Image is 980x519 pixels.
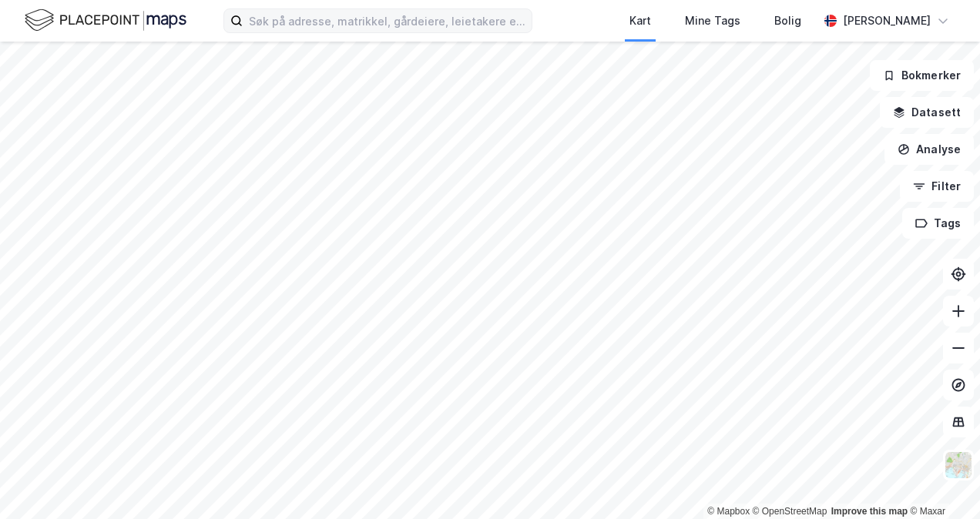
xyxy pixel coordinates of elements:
input: Søk på adresse, matrikkel, gårdeiere, leietakere eller personer [243,9,532,32]
button: Filter [900,171,974,202]
div: Kontrollprogram for chat [903,445,980,519]
div: Kart [629,12,651,30]
button: Analyse [884,134,974,165]
div: Bolig [774,12,801,30]
a: Mapbox [707,506,750,517]
a: Improve this map [831,506,908,517]
img: logo.f888ab2527a4732fd821a326f86c7f29.svg [25,7,186,34]
div: [PERSON_NAME] [843,12,931,30]
button: Tags [902,208,974,239]
button: Datasett [880,97,974,128]
iframe: Chat Widget [903,445,980,519]
div: Mine Tags [685,12,740,30]
a: OpenStreetMap [753,506,827,517]
button: Bokmerker [870,60,974,91]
